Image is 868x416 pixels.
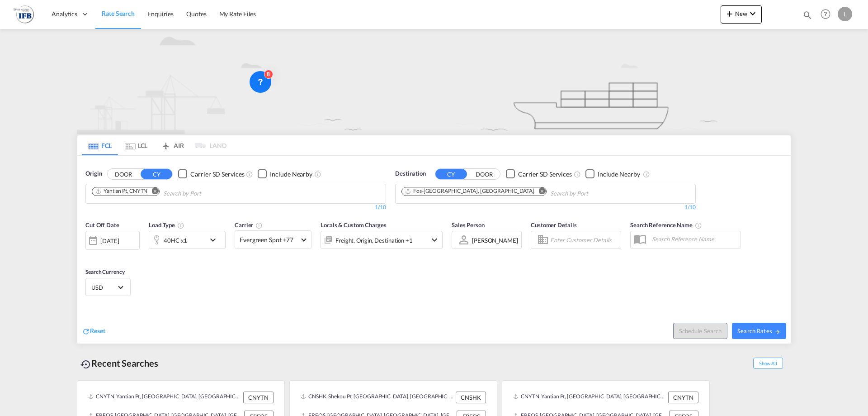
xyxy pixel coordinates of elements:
[533,187,546,196] button: Remove
[724,8,735,19] md-icon: icon-plus 400-fg
[178,169,244,179] md-checkbox: Checkbox No Ink
[518,170,572,179] div: Carrier SD Services
[695,222,702,229] md-icon: Your search will be saved by the below given name
[513,392,666,403] div: CNYTN, Yantian Pt, China, Greater China & Far East Asia, Asia Pacific
[149,231,226,249] div: 40HC x1icon-chevron-down
[160,140,171,147] md-icon: icon-airplane
[802,10,812,24] div: icon-magnify
[456,392,486,403] div: CNSHK
[85,169,102,178] span: Origin
[598,170,640,179] div: Include Nearby
[208,234,223,245] md-icon: icon-chevron-down
[82,135,226,155] md-pagination-wrapper: Use the left and right arrow keys to navigate between tabs
[90,184,253,201] md-chips-wrap: Chips container. Use arrow keys to select chips.
[732,323,786,339] button: Search Ratesicon-arrow-right
[235,221,263,229] span: Carrier
[85,268,125,275] span: Search Currency
[585,169,640,179] md-checkbox: Checkbox No Ink
[301,392,453,403] div: CNSHK, Shekou Pt, China, Greater China & Far East Asia, Asia Pacific
[88,392,241,403] div: CNYTN, Yantian Pt, China, Greater China & Far East Asia, Asia Pacific
[818,6,833,22] span: Help
[85,221,119,229] span: Cut Off Date
[838,7,852,21] div: L
[177,222,184,229] md-icon: icon-information-outline
[550,233,618,247] input: Enter Customer Details
[141,169,172,179] button: CY
[724,10,758,17] span: New
[721,5,762,24] button: icon-plus 400-fgNewicon-chevron-down
[405,187,534,195] div: Fos-sur-Mer, FRFOS
[643,171,650,178] md-icon: Unchecked: Ignores neighbouring ports when fetching rates.Checked : Includes neighbouring ports w...
[314,171,321,178] md-icon: Unchecked: Ignores neighbouring ports when fetching rates.Checked : Includes neighbouring ports w...
[774,329,781,335] md-icon: icon-arrow-right
[118,135,154,155] md-tab-item: LCL
[246,171,253,178] md-icon: Unchecked: Search for CY (Container Yard) services for all selected carriers.Checked : Search for...
[95,187,149,195] div: Press delete to remove this chip.
[258,169,312,179] md-checkbox: Checkbox No Ink
[102,10,135,17] span: Rate Search
[270,170,312,179] div: Include Nearby
[146,187,159,196] button: Remove
[85,249,92,261] md-datepicker: Select
[91,283,117,292] span: USD
[100,237,119,245] div: [DATE]
[52,10,77,19] span: Analytics
[163,186,249,201] input: Chips input.
[85,204,386,211] div: 1/10
[186,10,206,18] span: Quotes
[395,204,696,211] div: 1/10
[255,222,263,229] md-icon: The selected Trucker/Carrierwill be displayed in the rate results If the rates are from another f...
[240,235,298,244] span: Evergreen Spot +77
[77,353,162,373] div: Recent Searches
[149,221,184,229] span: Load Type
[14,4,34,24] img: de31bbe0256b11eebba44b54815f083d.png
[147,10,174,18] span: Enquiries
[90,327,105,335] span: Reset
[471,234,519,247] md-select: Sales Person: Louis Micoulaz
[321,231,443,249] div: Freight Origin Destination Dock Stuffingicon-chevron-down
[95,187,147,195] div: Yantian Pt, CNYTN
[82,326,105,336] div: icon-refreshReset
[747,8,758,19] md-icon: icon-chevron-down
[668,392,698,403] div: CNYTN
[219,10,256,18] span: My Rate Files
[82,135,118,155] md-tab-item: FCL
[154,135,190,155] md-tab-item: AIR
[531,221,576,229] span: Customer Details
[395,169,426,178] span: Destination
[190,170,244,179] div: Carrier SD Services
[405,187,536,195] div: Press delete to remove this chip.
[737,327,781,335] span: Search Rates
[90,281,126,294] md-select: Select Currency: $ USDUnited States Dollar
[818,6,838,23] div: Help
[80,359,91,370] md-icon: icon-backup-restore
[647,232,741,246] input: Search Reference Name
[400,184,640,201] md-chips-wrap: Chips container. Use arrow keys to select chips.
[164,234,187,247] div: 40HC x1
[472,237,518,244] div: [PERSON_NAME]
[321,221,387,229] span: Locals & Custom Charges
[802,10,812,20] md-icon: icon-magnify
[82,327,90,335] md-icon: icon-refresh
[243,392,274,403] div: CNYTN
[452,221,485,229] span: Sales Person
[550,186,636,201] input: Chips input.
[506,169,572,179] md-checkbox: Checkbox No Ink
[77,29,791,134] img: new-FCL.png
[77,156,791,344] div: OriginDOOR CY Checkbox No InkUnchecked: Search for CY (Container Yard) services for all selected ...
[673,323,727,339] button: Note: By default Schedule search will only considerorigin ports, destination ports and cut off da...
[574,171,581,178] md-icon: Unchecked: Search for CY (Container Yard) services for all selected carriers.Checked : Search for...
[468,169,500,179] button: DOOR
[630,221,702,229] span: Search Reference Name
[335,234,413,247] div: Freight Origin Destination Dock Stuffing
[108,169,139,179] button: DOOR
[753,358,783,369] span: Show All
[429,234,440,245] md-icon: icon-chevron-down
[435,169,467,179] button: CY
[85,231,140,250] div: [DATE]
